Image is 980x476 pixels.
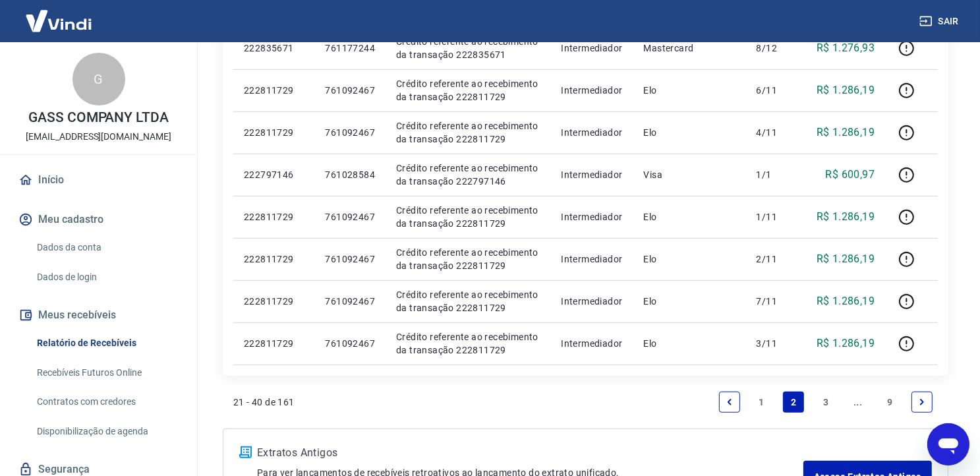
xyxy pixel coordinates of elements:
p: Intermediador [561,295,622,308]
p: 222811729 [244,337,304,350]
p: 222811729 [244,84,304,97]
a: Recebíveis Futuros Online [32,359,181,386]
p: 222811729 [244,253,304,266]
p: GASS COMPANY LTDA [28,111,169,125]
p: Intermediador [561,337,622,350]
p: Mastercard [644,42,735,55]
p: 1/11 [757,210,795,223]
a: Page 1 [751,392,772,413]
p: R$ 1.286,19 [817,209,875,225]
p: R$ 1.286,19 [817,125,875,140]
p: 761092467 [325,84,375,97]
p: 4/11 [757,126,795,139]
p: Intermediador [561,253,622,266]
p: 3/11 [757,337,795,350]
a: Início [16,165,181,194]
p: Crédito referente ao recebimento da transação 222811729 [396,77,540,104]
a: Previous page [719,392,740,413]
a: Dados de login [32,264,181,291]
p: Crédito referente ao recebimento da transação 222811729 [396,330,540,357]
p: R$ 1.286,19 [817,293,875,309]
ul: Pagination [714,386,938,418]
p: Intermediador [561,168,622,181]
p: Crédito referente ao recebimento da transação 222811729 [396,119,540,146]
a: Disponibilização de agenda [32,418,181,445]
img: ícone [239,446,252,458]
p: Intermediador [561,210,622,223]
p: Extratos Antigos [257,445,803,461]
a: Next page [911,392,933,413]
p: Elo [644,210,735,223]
a: Page 2 is your current page [783,392,804,413]
p: Elo [644,84,735,97]
button: Meus recebíveis [16,301,181,330]
p: Elo [644,295,735,308]
p: Intermediador [561,84,622,97]
button: Meu cadastro [16,205,181,234]
a: Contratos com credores [32,388,181,415]
p: 7/11 [757,295,795,308]
a: Page 9 [879,392,900,413]
img: Vindi [16,1,101,41]
p: Elo [644,337,735,350]
p: R$ 600,97 [826,167,875,183]
p: 8/12 [757,42,795,55]
p: R$ 1.286,19 [817,251,875,267]
iframe: Botão para abrir a janela de mensagens [927,423,969,465]
p: 761092467 [325,295,375,308]
p: R$ 1.286,19 [817,336,875,351]
a: Dados da conta [32,234,181,261]
p: Crédito referente ao recebimento da transação 222811729 [396,204,540,230]
p: 6/11 [757,84,795,97]
p: Elo [644,126,735,139]
p: 2/11 [757,253,795,266]
p: 222835671 [244,42,304,55]
p: 761092467 [325,126,375,139]
p: 222797146 [244,168,304,181]
a: Relatório de Recebíveis [32,330,181,357]
p: Visa [644,168,735,181]
p: 222811729 [244,126,304,139]
div: G [72,53,125,105]
p: Intermediador [561,126,622,139]
p: 761092467 [325,337,375,350]
p: 21 - 40 de 161 [233,396,295,409]
p: Crédito referente ao recebimento da transação 222811729 [396,246,540,272]
p: [EMAIL_ADDRESS][DOMAIN_NAME] [26,130,171,144]
p: Crédito referente ao recebimento da transação 222797146 [396,162,540,188]
p: 761092467 [325,210,375,223]
p: Crédito referente ao recebimento da transação 222835671 [396,35,540,61]
p: 761028584 [325,168,375,181]
p: 222811729 [244,295,304,308]
p: R$ 1.286,19 [817,82,875,98]
a: Page 3 [815,392,836,413]
p: 1/1 [757,168,795,181]
p: Crédito referente ao recebimento da transação 222811729 [396,288,540,314]
button: Sair [917,9,964,34]
p: 222811729 [244,210,304,223]
p: 761177244 [325,42,375,55]
a: Jump forward [848,392,869,413]
p: 761092467 [325,253,375,266]
p: Intermediador [561,42,622,55]
p: Elo [644,253,735,266]
p: R$ 1.276,93 [817,40,875,56]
